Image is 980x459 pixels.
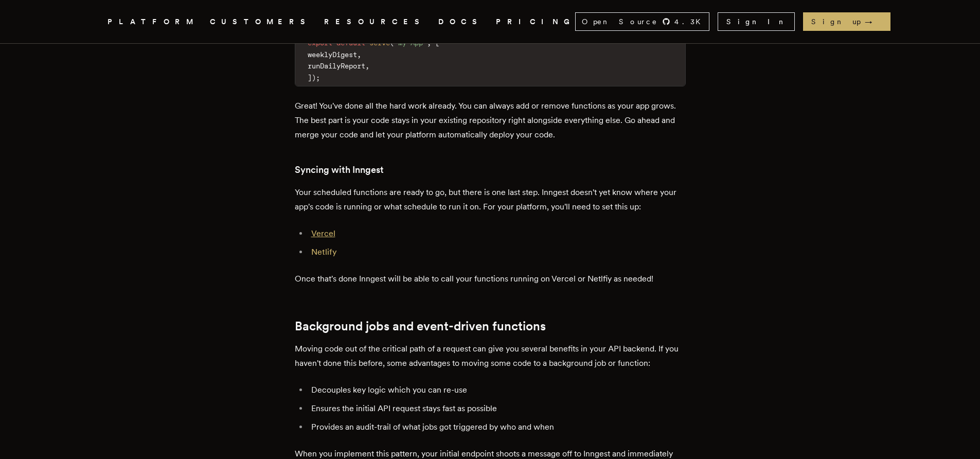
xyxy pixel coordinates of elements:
a: Sign up [803,12,890,31]
span: , [427,39,431,47]
li: Decouples key logic which you can re-use [308,383,686,397]
span: default [336,39,365,47]
p: Once that's done Inngest will be able to call your functions running on Vercel or Netlfiy as needed! [295,272,686,286]
span: [ [435,39,439,47]
h3: Syncing with Inngest [295,163,686,177]
a: DOCS [438,15,484,28]
a: PRICING [496,15,575,28]
h2: Background jobs and event-driven functions [295,319,686,333]
a: Netlify [311,247,337,257]
span: runDailyReport [308,62,365,70]
button: PLATFORM [108,15,198,28]
span: ; [316,74,320,82]
a: Vercel [311,228,335,238]
span: ] [308,74,312,82]
a: CUSTOMERS [210,15,312,28]
span: ( [390,39,394,47]
li: Provides an audit-trail of what jobs got triggered by who and when [308,420,686,434]
span: weeklyDigest [308,50,357,59]
p: Great! You've done all the hard work already. You can always add or remove functions as your app ... [295,99,686,142]
span: "My App" [394,39,427,47]
li: Ensures the initial API request stays fast as possible [308,401,686,416]
p: Moving code out of the critical path of a request can give you several benefits in your API backe... [295,342,686,370]
span: → [865,16,882,27]
span: , [365,62,369,70]
span: 4.3 K [674,16,707,27]
span: ) [312,74,316,82]
span: Open Source [582,16,658,27]
p: Your scheduled functions are ready to go, but there is one last step. Inngest doesn't yet know wh... [295,185,686,214]
span: export [308,39,332,47]
span: , [357,50,361,59]
span: serve [369,39,390,47]
a: Sign In [718,12,795,31]
button: RESOURCES [324,15,426,28]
